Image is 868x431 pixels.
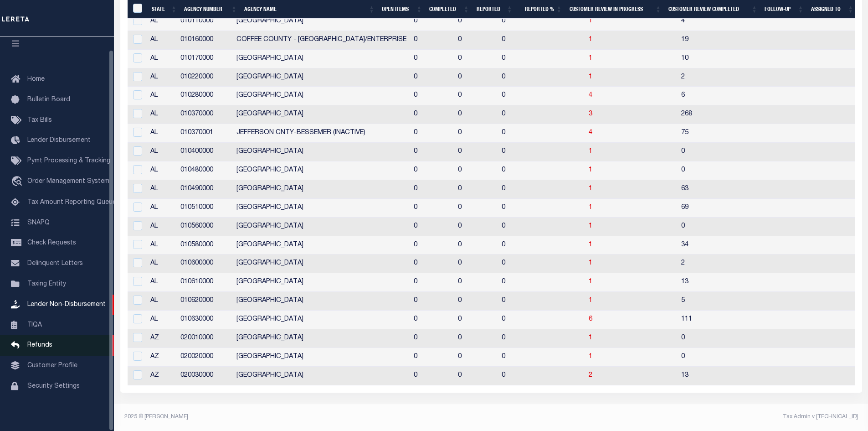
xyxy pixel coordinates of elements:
td: 0 [454,87,498,105]
td: 0 [410,254,454,273]
span: 1 [589,223,592,229]
td: 5 [678,292,767,311]
td: AL [147,199,177,218]
td: 0 [678,161,767,180]
td: 0 [410,348,454,367]
td: AL [147,124,177,143]
td: 0 [410,105,454,124]
td: AZ [147,329,177,348]
td: 0 [498,68,539,87]
td: AL [147,292,177,311]
td: 34 [678,236,767,255]
td: [GEOGRAPHIC_DATA] [233,161,410,180]
td: 010280000 [177,87,233,105]
td: 020030000 [177,367,233,385]
td: 0 [410,68,454,87]
a: 1 [589,335,592,341]
td: 0 [498,161,539,180]
td: 010610000 [177,273,233,292]
td: AL [147,180,177,199]
a: 1 [589,353,592,360]
td: AL [147,87,177,105]
td: 0 [410,12,454,31]
td: 0 [498,348,539,367]
td: 0 [410,367,454,385]
td: 010580000 [177,236,233,255]
td: AZ [147,367,177,385]
td: [GEOGRAPHIC_DATA] [233,105,410,124]
span: 1 [589,279,592,285]
td: 10 [678,50,767,68]
span: 1 [589,74,592,80]
td: 0 [410,180,454,199]
span: Tax Amount Reporting Queue [27,199,116,206]
a: 1 [589,242,592,248]
td: 0 [498,87,539,105]
td: 268 [678,105,767,124]
span: Customer Profile [27,363,77,369]
td: AL [147,311,177,329]
td: 0 [410,143,454,161]
td: 0 [498,329,539,348]
td: 010170000 [177,50,233,68]
a: 3 [589,111,592,117]
td: 020010000 [177,329,233,348]
span: 1 [589,148,592,155]
td: AL [147,68,177,87]
span: 2 [589,372,592,379]
td: 0 [498,199,539,218]
td: 010600000 [177,254,233,273]
td: 0 [498,292,539,311]
td: [GEOGRAPHIC_DATA] [233,68,410,87]
td: 0 [498,311,539,329]
td: 0 [454,31,498,50]
td: 0 [410,50,454,68]
td: 0 [410,329,454,348]
td: 13 [678,367,767,385]
td: 69 [678,199,767,218]
td: 0 [498,180,539,199]
div: Tax Admin v.[TECHNICAL_ID] [498,413,858,421]
a: 1 [589,18,592,24]
td: 0 [678,218,767,236]
a: 4 [589,130,592,136]
td: 010630000 [177,311,233,329]
td: [GEOGRAPHIC_DATA] [233,199,410,218]
span: Check Requests [27,240,76,246]
td: 0 [410,199,454,218]
td: 0 [454,273,498,292]
td: [GEOGRAPHIC_DATA] [233,50,410,68]
td: [GEOGRAPHIC_DATA] [233,292,410,311]
td: AZ [147,348,177,367]
td: 0 [678,348,767,367]
a: 1 [589,36,592,43]
a: 1 [589,55,592,62]
td: [GEOGRAPHIC_DATA] [233,329,410,348]
span: Order Management System [27,178,109,185]
td: AL [147,236,177,255]
td: 0 [454,254,498,273]
td: COFFEE COUNTY - [GEOGRAPHIC_DATA]/ENTERPRISE [233,31,410,50]
td: 0 [454,124,498,143]
td: JEFFERSON CNTY-BESSEMER (INACTIVE) [233,124,410,143]
td: 0 [454,105,498,124]
a: 1 [589,186,592,192]
td: [GEOGRAPHIC_DATA] [233,254,410,273]
td: 0 [454,311,498,329]
td: 0 [454,12,498,31]
td: 0 [410,161,454,180]
td: 010560000 [177,218,233,236]
td: 0 [454,367,498,385]
td: AL [147,218,177,236]
span: Taxing Entity [27,281,66,287]
div: 2025 © [PERSON_NAME]. [118,413,491,421]
td: 2 [678,68,767,87]
span: 6 [589,316,592,322]
a: 1 [589,167,592,173]
td: 0 [454,292,498,311]
td: 0 [678,329,767,348]
span: Lender Disbursement [27,137,91,144]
